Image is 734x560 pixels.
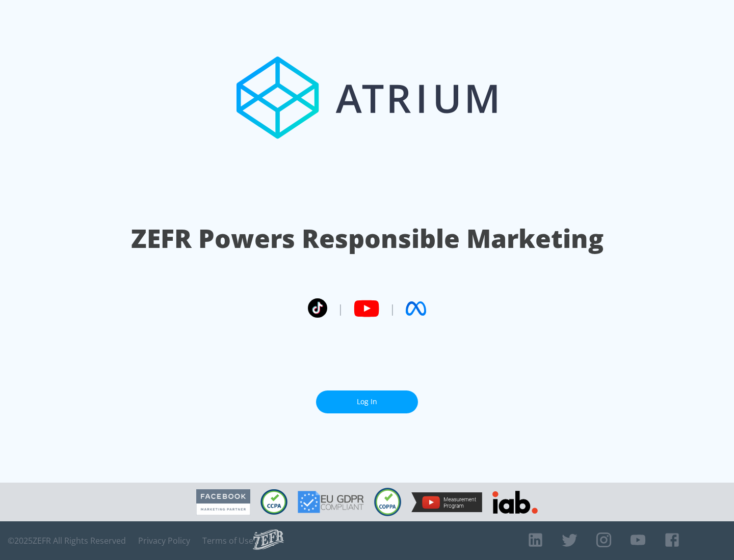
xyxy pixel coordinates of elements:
span: | [389,301,396,316]
a: Terms of Use [202,536,253,546]
img: COPPA Compliant [374,488,401,516]
a: Log In [316,390,418,413]
img: GDPR Compliant [298,491,364,513]
h1: ZEFR Powers Responsible Marketing [131,221,604,256]
img: Facebook Marketing Partner [196,489,250,515]
span: © 2025 ZEFR All Rights Reserved [8,536,126,546]
a: Privacy Policy [138,536,190,546]
img: CCPA Compliant [260,489,287,515]
img: YouTube Measurement Program [411,492,482,512]
img: IAB [492,491,538,514]
span: | [337,301,344,316]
